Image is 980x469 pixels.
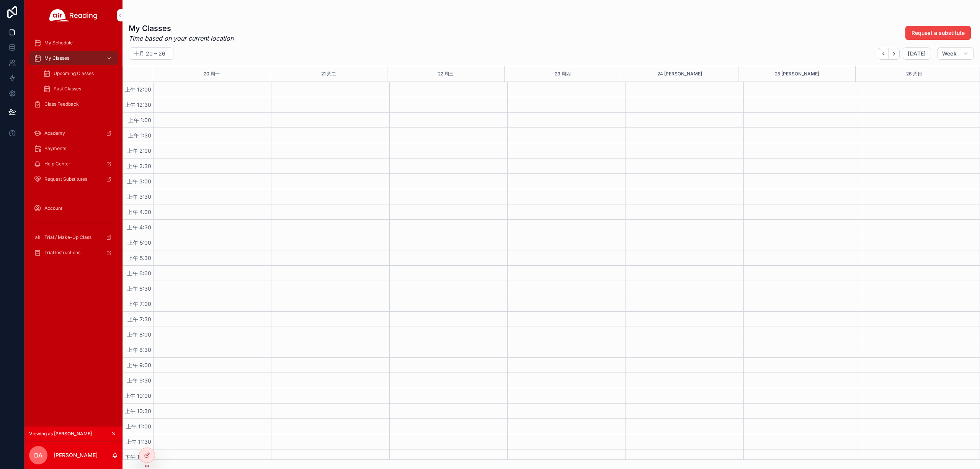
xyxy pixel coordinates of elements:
a: Academy [29,126,118,140]
button: Request a substitute [905,26,971,40]
a: My Classes [29,51,118,65]
img: App logo [49,9,98,21]
a: Upcoming Classes [38,67,118,80]
span: 上午 4:00 [125,209,153,215]
a: Trial / Make-Up Class [29,230,118,244]
a: Class Feedback [29,97,118,111]
a: Trial Instructions [29,246,118,260]
span: 上午 6:30 [125,285,153,292]
a: Request Substitutes [29,172,118,186]
button: Next [889,48,900,60]
span: Trial Instructions [44,250,80,256]
span: 上午 7:00 [126,301,153,307]
em: Time based on your current location [129,34,234,43]
span: Request a substitute [911,29,965,37]
span: 上午 11:00 [124,423,153,430]
span: Help Center [44,161,70,167]
a: Account [29,201,118,215]
span: 上午 2:00 [125,147,153,154]
button: [DATE] [903,47,931,60]
span: 上午 5:30 [126,255,153,261]
span: Past Classes [54,86,81,92]
button: 25 [PERSON_NAME] [775,66,819,82]
span: 上午 6:00 [125,270,153,276]
span: Trial / Make-Up Class [44,234,91,240]
span: 上午 7:30 [126,316,153,322]
span: Viewing as [PERSON_NAME] [29,431,92,437]
span: 上午 8:30 [125,346,153,353]
span: 上午 9:00 [125,362,153,368]
a: Past Classes [38,82,118,96]
span: 上午 9:30 [125,377,153,384]
span: Request Substitutes [44,176,87,182]
button: 26 周日 [906,66,922,82]
span: Week [942,50,957,57]
span: Upcoming Classes [54,70,94,77]
span: Account [44,205,62,211]
button: Back [878,48,889,60]
a: Help Center [29,157,118,171]
span: 上午 3:30 [125,193,153,200]
span: DA [34,451,42,460]
span: 上午 3:00 [125,178,153,185]
span: 上午 10:00 [123,392,153,399]
p: [PERSON_NAME] [54,451,98,459]
button: Week [937,47,974,60]
button: 22 周三 [438,66,454,82]
span: 上午 1:30 [126,132,153,139]
span: 上午 4:30 [125,224,153,230]
span: Academy [44,130,65,136]
h2: 十月 20 – 26 [134,50,165,57]
span: My Schedule [44,40,73,46]
span: 上午 5:00 [126,239,153,246]
button: 24 [PERSON_NAME] [657,66,702,82]
button: 21 周二 [321,66,336,82]
span: 上午 8:00 [125,331,153,338]
span: My Classes [44,55,69,61]
span: 上午 11:30 [124,438,153,445]
span: 上午 1:00 [126,117,153,123]
a: Payments [29,142,118,155]
span: Class Feedback [44,101,79,107]
button: 23 周四 [555,66,571,82]
div: scrollable content [24,31,122,270]
span: Payments [44,145,66,152]
span: 上午 12:30 [123,101,153,108]
span: 上午 2:30 [125,163,153,169]
span: 上午 12:00 [123,86,153,93]
a: My Schedule [29,36,118,50]
span: [DATE] [908,50,926,57]
span: 下午 12:00 [123,454,153,460]
h1: My Classes [129,23,234,34]
span: 上午 10:30 [123,408,153,414]
button: 20 周一 [204,66,220,82]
